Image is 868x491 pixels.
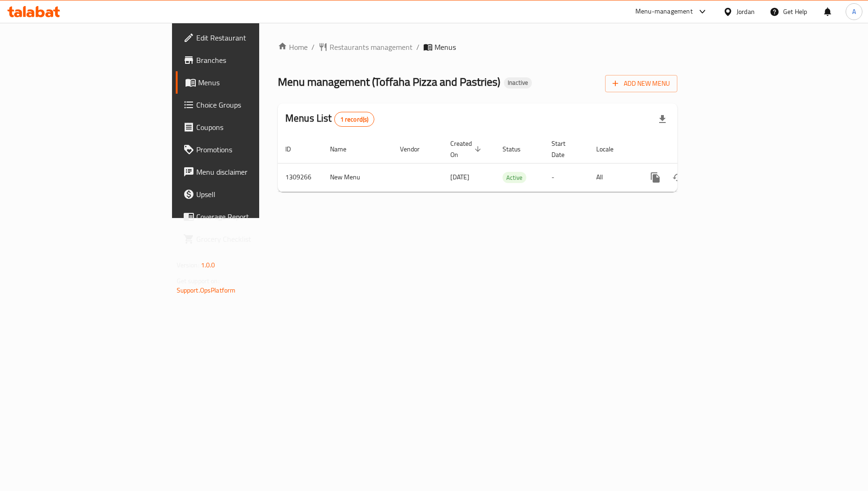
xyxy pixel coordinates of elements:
span: Branches [196,55,310,66]
a: Coupons [176,116,317,138]
td: All [589,163,637,191]
table: enhanced table [278,135,741,192]
span: Locale [596,143,626,155]
span: Edit Restaurant [196,32,310,43]
a: Restaurants management [318,41,413,53]
a: Support.OpsPlatform [177,284,236,296]
div: Active [503,172,526,183]
button: Add New Menu [605,75,677,92]
span: Vendor [400,143,432,155]
div: Inactive [504,77,532,89]
td: - [544,163,589,191]
span: Inactive [504,79,532,87]
span: 1.0.0 [201,259,215,271]
div: Total records count [334,112,375,127]
span: Menus [198,77,310,88]
button: more [644,166,667,189]
a: Grocery Checklist [176,228,317,250]
span: Active [503,172,526,183]
span: Grocery Checklist [196,233,310,245]
span: Coverage Report [196,211,310,222]
a: Branches [176,49,317,71]
div: Export file [651,108,674,130]
span: Menus [434,41,456,53]
li: / [416,41,420,53]
a: Coverage Report [176,205,317,228]
h2: Menus List [285,111,374,127]
span: Start Date [551,138,578,160]
span: Created On [450,138,484,160]
span: Get support on: [177,275,220,287]
span: Add New Menu [613,78,670,89]
span: Upsell [196,189,310,200]
div: Menu-management [635,6,693,17]
span: Choice Groups [196,99,310,110]
a: Choice Groups [176,94,317,116]
a: Promotions [176,138,317,161]
a: Menus [176,71,317,94]
span: A [852,7,856,17]
a: Edit Restaurant [176,27,317,49]
span: [DATE] [450,171,469,183]
span: Menu disclaimer [196,166,310,177]
span: Coupons [196,122,310,133]
a: Menu disclaimer [176,161,317,183]
span: Name [330,143,358,155]
span: Version: [177,259,200,271]
span: ID [285,143,303,155]
span: Status [503,143,533,155]
div: Jordan [737,7,755,17]
button: Change Status [667,166,689,189]
th: Actions [637,135,741,164]
nav: breadcrumb [278,41,677,53]
span: Restaurants management [330,41,413,53]
a: Upsell [176,183,317,205]
td: New Menu [323,163,393,191]
span: 1 record(s) [335,115,374,124]
span: Menu management ( Toffaha Pizza and Pastries ) [278,71,500,92]
span: Promotions [196,144,310,155]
